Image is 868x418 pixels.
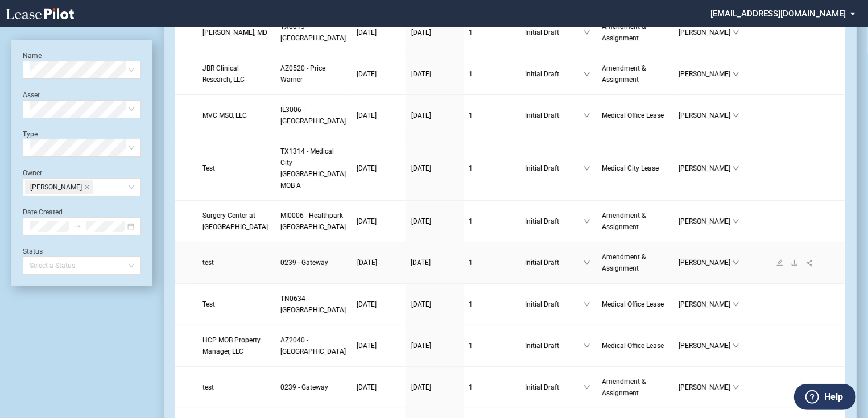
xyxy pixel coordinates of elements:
label: Asset [23,91,40,99]
span: test [202,383,214,391]
span: [PERSON_NAME] [679,216,733,227]
span: [DATE] [411,217,431,225]
a: Amendment & Assignment [602,210,667,233]
span: down [584,301,590,308]
a: 1 [469,163,514,174]
span: [PERSON_NAME] [679,382,733,393]
span: down [584,112,590,119]
span: [PERSON_NAME] [679,299,733,310]
span: [PERSON_NAME] [679,27,733,38]
span: Amendment & Assignment [602,253,646,272]
a: [DATE] [357,110,400,121]
span: Initial Draft [525,68,584,80]
span: [DATE] [357,217,377,225]
span: 1 [469,111,473,119]
span: MI0006 - Healthpark Surgery Center [280,212,346,231]
span: share-alt [806,259,814,267]
a: [DATE] [411,110,458,121]
label: Date Created [23,208,63,216]
span: [PERSON_NAME] [679,340,733,351]
span: TN0634 - Physicians Park [280,295,346,314]
span: Catherine Corovessis, MD [202,28,267,36]
a: MVC MSO, LLC [202,110,269,121]
span: [PERSON_NAME] [679,110,733,121]
a: [DATE] [411,68,458,80]
a: [DATE] [411,216,458,227]
a: TX0013 - [GEOGRAPHIC_DATA] [280,21,346,44]
span: [DATE] [411,70,431,78]
a: 1 [469,382,514,393]
span: [DATE] [411,259,431,267]
span: download [791,259,798,266]
a: [DATE] [357,340,400,351]
label: Name [23,52,42,60]
span: [DATE] [411,300,431,308]
span: AZ2040 - East Mesa [280,336,346,355]
label: Owner [23,169,42,177]
span: MVC MSO, LLC [202,111,247,119]
span: [DATE] [411,111,431,119]
button: Help [794,384,856,410]
a: MI0006 - Healthpark [GEOGRAPHIC_DATA] [280,210,346,233]
a: 1 [469,216,514,227]
span: Medical Office Lease [602,111,664,119]
span: down [733,342,739,349]
a: Amendment & Assignment [602,376,667,399]
a: [DATE] [411,299,458,310]
span: down [584,29,590,36]
span: [PERSON_NAME] [30,181,82,193]
span: [PERSON_NAME] [679,163,733,174]
span: [DATE] [357,342,377,350]
span: [DATE] [411,342,431,350]
a: 0239 - Gateway [280,382,346,393]
label: Type [23,130,38,138]
span: 1 [469,383,473,391]
a: Test [202,163,269,174]
span: IL3006 - Arlington Heights [280,106,346,125]
a: test [202,382,269,393]
a: 1 [469,110,514,121]
span: swap-right [73,222,81,230]
span: Initial Draft [525,27,584,38]
a: edit [772,259,787,267]
span: down [584,165,590,172]
a: Surgery Center at [GEOGRAPHIC_DATA] [202,210,269,233]
span: 0239 - Gateway [280,259,328,267]
span: Test [202,300,215,308]
span: down [584,342,590,349]
a: [DATE] [411,340,458,351]
span: Initial Draft [525,110,584,121]
a: [DATE] [411,382,458,393]
span: Jennifer Arce [25,180,93,194]
span: Medical Office Lease [602,342,664,350]
span: down [733,218,739,225]
span: 1 [469,164,473,172]
span: TX1314 - Medical City Dallas MOB A [280,147,346,189]
label: Help [824,390,843,404]
span: 1 [469,259,473,267]
span: [DATE] [411,28,431,36]
label: Status [23,247,43,255]
span: [DATE] [357,259,377,267]
span: [DATE] [357,164,377,172]
span: down [733,29,739,36]
span: JBR Clinical Research, LLC [202,64,245,84]
span: down [733,301,739,308]
a: Amendment & Assignment [602,251,667,274]
a: JBR Clinical Research, LLC [202,63,269,85]
a: [DATE] [357,257,400,268]
span: 1 [469,217,473,225]
span: test [202,259,214,267]
span: Initial Draft [525,163,584,174]
a: TN0634 - [GEOGRAPHIC_DATA] [280,293,346,316]
a: [DATE] [357,382,400,393]
span: Surgery Center at Health Park [202,212,268,231]
a: 1 [469,68,514,80]
a: Amendment & Assignment [602,21,667,44]
a: 1 [469,340,514,351]
span: down [584,384,590,391]
span: HCP MOB Property Manager, LLC [202,336,261,355]
span: Amendment & Assignment [602,212,646,231]
a: [DATE] [411,163,458,174]
a: [DATE] [357,27,400,38]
